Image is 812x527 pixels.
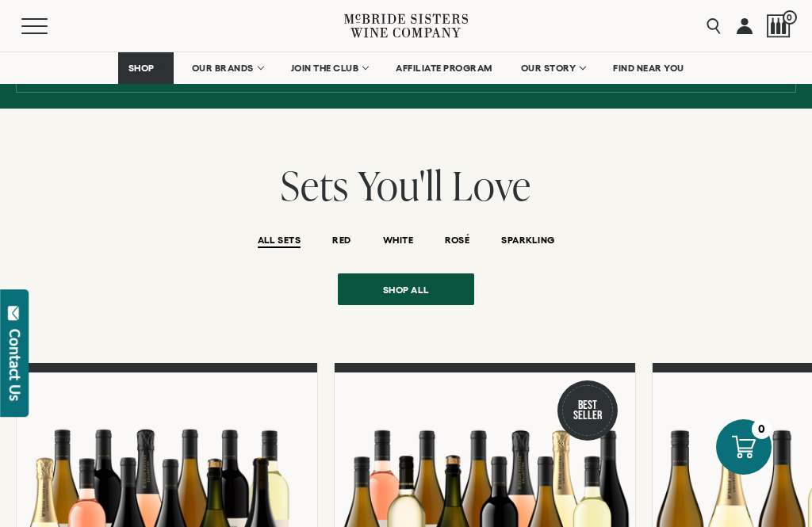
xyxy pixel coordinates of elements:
[355,274,458,305] span: Shop all
[383,235,413,248] button: WHITE
[511,52,596,84] a: OUR STORY
[445,235,469,248] button: ROSÉ
[182,52,273,84] a: OUR BRANDS
[118,52,174,84] a: SHOP
[281,158,349,212] span: Sets
[501,235,554,248] button: SPARKLING
[452,158,531,212] span: Love
[358,158,443,212] span: You'll
[7,329,23,401] div: Contact Us
[291,63,359,74] span: JOIN THE CLUB
[783,10,797,25] span: 0
[396,63,492,74] span: AFFILIATE PROGRAM
[385,52,503,84] a: AFFILIATE PROGRAM
[128,63,155,74] span: SHOP
[192,63,254,74] span: OUR BRANDS
[21,18,79,34] button: Mobile Menu Trigger
[258,235,301,248] button: ALL SETS
[752,419,772,439] div: 0
[332,235,350,248] button: RED
[613,63,684,74] span: FIND NEAR YOU
[338,273,474,305] a: Shop all
[281,52,378,84] a: JOIN THE CLUB
[603,52,695,84] a: FIND NEAR YOU
[521,63,576,74] span: OUR STORY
